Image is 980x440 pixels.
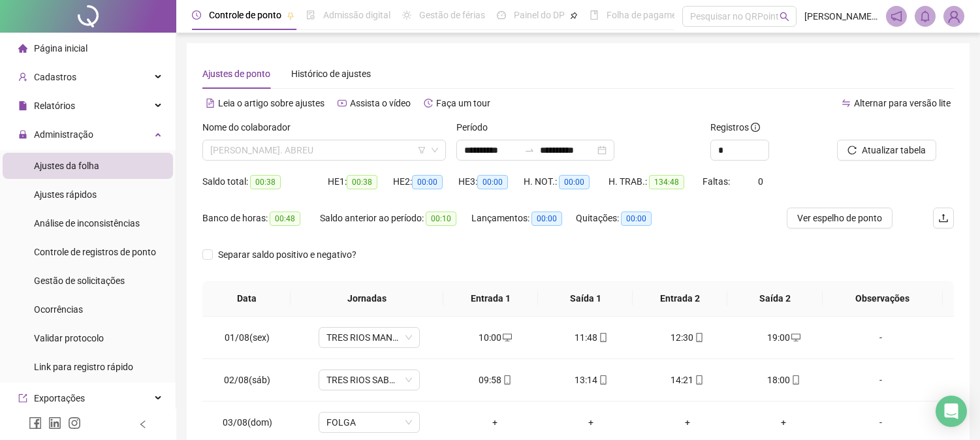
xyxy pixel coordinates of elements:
[34,218,140,228] span: Análise de inconsistências
[320,211,471,226] div: Saldo anterior ao período:
[693,375,704,385] span: mobile
[18,394,27,403] span: export
[306,10,315,20] span: file-done
[402,10,411,20] span: sun
[412,175,443,189] span: 00:00
[524,145,535,155] span: swap-right
[34,304,83,315] span: Ocorrências
[650,330,725,345] div: 12:30
[18,101,27,110] span: file
[424,99,433,108] span: history
[338,99,347,108] span: youtube
[326,413,412,432] span: FOLGA
[746,330,821,345] div: 19:00
[225,332,270,343] span: 01/08(sex)
[34,101,75,111] span: Relatórios
[936,396,967,427] div: Open Intercom Messenger
[34,275,125,286] span: Gestão de solicitações
[224,375,270,385] span: 02/08(sáb)
[270,212,300,226] span: 00:48
[34,129,93,140] span: Administração
[554,330,629,345] div: 11:48
[34,393,85,403] span: Exportações
[650,373,725,387] div: 14:21
[34,362,133,372] span: Link para registro rápido
[832,291,932,306] span: Observações
[842,415,919,430] div: -
[250,175,281,189] span: 00:38
[746,373,821,387] div: 18:00
[727,281,822,317] th: Saída 2
[938,213,949,223] span: upload
[458,415,533,430] div: +
[209,10,281,20] span: Controle de ponto
[501,375,512,385] span: mobile
[326,370,412,390] span: TRES RIOS SABADO
[206,99,215,108] span: file-text
[790,375,800,385] span: mobile
[34,189,97,200] span: Ajustes rápidos
[347,175,377,189] span: 00:38
[34,72,76,82] span: Cadastros
[607,10,690,20] span: Folha de pagamento
[471,211,576,226] div: Lançamentos:
[650,415,725,430] div: +
[524,174,609,189] div: H. NOT.:
[862,143,926,157] span: Atualizar tabela
[847,146,857,155] span: reload
[456,120,496,134] label: Período
[609,174,703,189] div: H. TRAB.:
[842,330,919,345] div: -
[291,281,443,317] th: Jornadas
[497,10,506,20] span: dashboard
[919,10,931,22] span: bell
[426,212,456,226] span: 00:10
[751,123,760,132] span: info-circle
[287,12,294,20] span: pushpin
[29,416,42,430] span: facebook
[350,98,411,108] span: Assista o vídeo
[436,98,490,108] span: Faça um tour
[837,140,936,161] button: Atualizar tabela
[710,120,760,134] span: Registros
[431,146,439,154] span: down
[514,10,565,20] span: Painel do DP
[554,415,629,430] div: +
[18,130,27,139] span: lock
[693,333,704,342] span: mobile
[18,72,27,82] span: user-add
[192,10,201,20] span: clock-circle
[787,208,893,228] button: Ver espelho de ponto
[419,10,485,20] span: Gestão de férias
[34,247,156,257] span: Controle de registros de ponto
[418,146,426,154] span: filter
[524,145,535,155] span: to
[34,43,87,54] span: Página inicial
[138,420,148,429] span: left
[218,98,324,108] span: Leia o artigo sobre ajustes
[202,174,328,189] div: Saldo total:
[477,175,508,189] span: 00:00
[323,10,390,20] span: Admissão digital
[18,44,27,53] span: home
[210,140,438,160] span: FERNANDA SOARES DE O. ABREU
[597,375,608,385] span: mobile
[633,281,727,317] th: Entrada 2
[621,212,652,226] span: 00:00
[590,10,599,20] span: book
[443,281,538,317] th: Entrada 1
[854,98,951,108] span: Alternar para versão lite
[202,69,270,79] span: Ajustes de ponto
[780,12,789,22] span: search
[48,416,61,430] span: linkedin
[804,9,878,24] span: [PERSON_NAME] - GSMFREE
[790,333,800,342] span: desktop
[458,174,524,189] div: HE 3:
[328,174,393,189] div: HE 1:
[291,69,371,79] span: Histórico de ajustes
[458,373,533,387] div: 09:58
[842,373,919,387] div: -
[538,281,633,317] th: Saída 1
[68,416,81,430] span: instagram
[797,211,882,225] span: Ver espelho de ponto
